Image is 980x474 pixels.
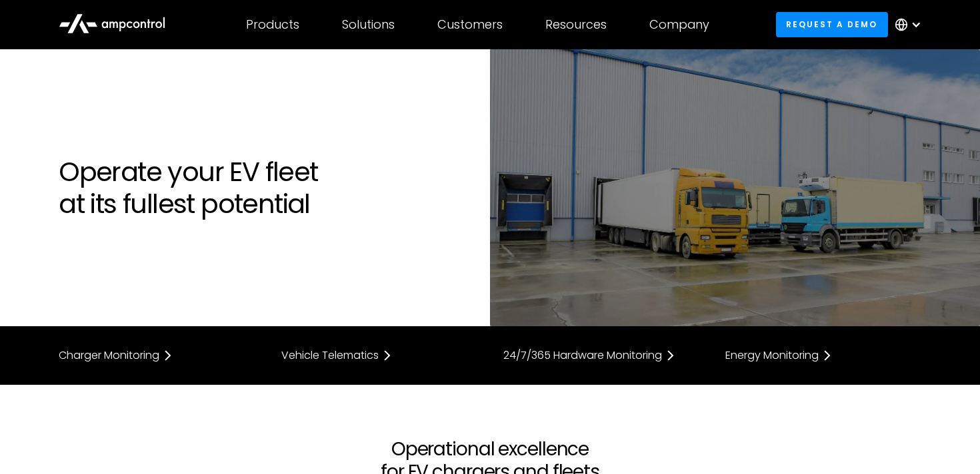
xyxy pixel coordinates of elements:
div: Resources [545,17,607,32]
div: Customers [437,17,503,32]
a: Energy Monitoring [725,348,921,363]
div: Solutions [342,17,395,32]
div: Charger Monitoring [59,350,159,361]
a: Vehicle Telematics [281,348,477,363]
img: Electric Trucks at Depot [490,49,980,326]
div: Products [246,17,299,32]
a: Request a demo [776,12,888,37]
a: Charger Monitoring [59,348,254,363]
div: Company [649,17,709,32]
div: Vehicle Telematics [281,350,379,361]
div: 24/7/365 Hardware Monitoring [503,350,662,361]
div: Energy Monitoring [725,350,819,361]
h1: Operate your EV fleet at its fullest potential [59,156,477,220]
a: 24/7/365 Hardware Monitoring [503,348,699,363]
